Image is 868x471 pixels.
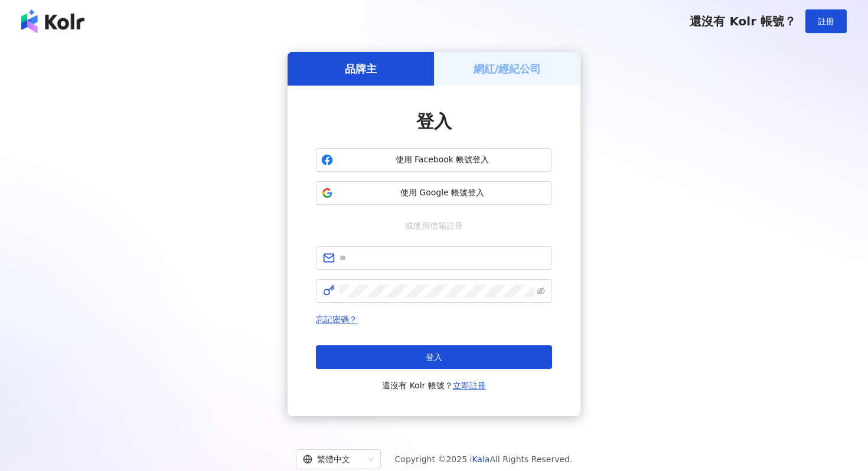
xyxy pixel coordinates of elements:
[453,381,486,390] a: 立即註冊
[316,345,552,369] button: 登入
[397,219,471,232] span: 或使用信箱註冊
[474,61,541,76] h5: 網紅/經紀公司
[345,61,377,76] h5: 品牌主
[338,154,547,166] span: 使用 Facebook 帳號登入
[316,148,552,172] button: 使用 Facebook 帳號登入
[382,378,486,392] span: 還沒有 Kolr 帳號？
[537,287,545,295] span: eye-invisible
[338,187,547,199] span: 使用 Google 帳號登入
[21,9,84,33] img: logo
[805,9,847,33] button: 註冊
[303,450,363,469] div: 繁體中文
[426,352,442,362] span: 登入
[818,17,834,26] span: 註冊
[395,452,573,466] span: Copyright © 2025 All Rights Reserved.
[470,454,490,464] a: iKala
[416,111,452,132] span: 登入
[316,315,357,324] a: 忘記密碼？
[690,14,796,28] span: 還沒有 Kolr 帳號？
[316,181,552,205] button: 使用 Google 帳號登入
